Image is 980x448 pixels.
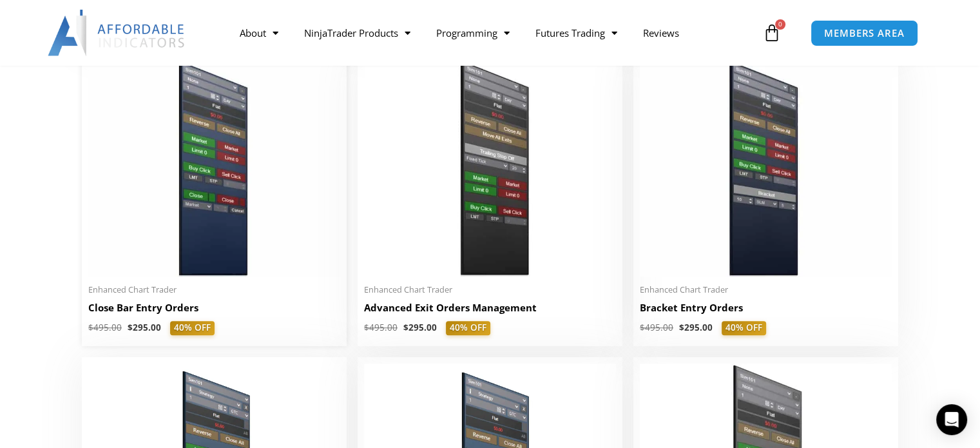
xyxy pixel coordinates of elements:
span: $ [128,322,133,333]
h2: Advanced Exit Orders Management [364,301,616,315]
nav: Menu [227,18,760,48]
a: Close Bar Entry Orders [88,301,340,321]
img: AdvancedStopLossMgmt [364,60,616,277]
a: Reviews [630,18,692,48]
span: 0 [775,19,785,30]
span: MEMBERS AREA [824,28,905,38]
a: Bracket Entry Orders [640,301,892,321]
span: 40% OFF [170,321,215,335]
a: MEMBERS AREA [811,20,918,46]
bdi: 495.00 [88,322,122,333]
span: $ [679,322,684,333]
h2: Bracket Entry Orders [640,301,892,315]
bdi: 495.00 [364,322,398,333]
img: LogoAI | Affordable Indicators – NinjaTrader [48,10,186,56]
a: Programming [423,18,523,48]
bdi: 495.00 [640,322,673,333]
span: $ [88,322,93,333]
a: NinjaTrader Products [291,18,423,48]
img: BracketEntryOrders [640,60,892,277]
span: $ [403,322,408,333]
bdi: 295.00 [403,322,437,333]
a: 0 [744,14,800,52]
span: 40% OFF [446,321,490,335]
a: Advanced Exit Orders Management [364,301,616,321]
span: $ [364,322,369,333]
bdi: 295.00 [128,322,161,333]
a: About [227,18,291,48]
a: Futures Trading [523,18,630,48]
span: $ [640,322,645,333]
span: 40% OFF [722,321,766,335]
span: Enhanced Chart Trader [364,284,616,295]
div: Open Intercom Messenger [936,404,967,435]
span: Enhanced Chart Trader [88,284,340,295]
h2: Close Bar Entry Orders [88,301,340,315]
img: CloseBarOrders [88,60,340,277]
span: Enhanced Chart Trader [640,284,892,295]
bdi: 295.00 [679,322,713,333]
